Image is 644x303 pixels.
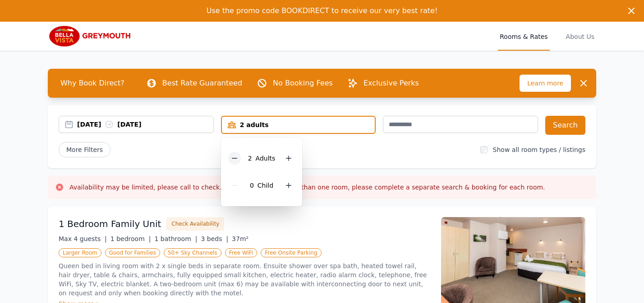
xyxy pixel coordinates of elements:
p: Queen bed in living room with 2 x single beds in separate room. Ensuite shower over spa bath, hea... [59,261,430,298]
span: Adult s [256,155,276,162]
span: Free Onsite Parking [261,248,321,257]
span: Free WiFi [225,248,258,257]
span: Child [258,182,273,189]
span: 1 bedroom | [110,235,151,242]
span: Larger Room [59,248,101,257]
p: Exclusive Perks [363,78,419,89]
span: 1 bathroom | [154,235,197,242]
img: Bella Vista Greymouth [48,25,134,47]
div: 2 adults [222,120,375,129]
button: Search [545,116,585,135]
button: Check Availability [166,217,224,231]
h3: Availability may be limited, please call to check. If you are wanting more than one room, please ... [69,183,545,192]
label: Show all room types / listings [493,146,585,153]
p: No Booking Fees [273,78,333,89]
p: Best Rate Guaranteed [162,78,242,89]
span: 37m² [232,235,248,242]
span: Good for Families [105,248,160,257]
span: 3 beds | [201,235,228,242]
div: [DATE] [DATE] [77,120,213,129]
a: About Us [564,22,596,51]
span: 2 [248,155,252,162]
span: Why Book Direct? [53,74,132,92]
span: Max 4 guests | [59,235,107,242]
span: 50+ Sky Channels [164,248,221,257]
a: Rooms & Rates [498,22,549,51]
span: More Filters [59,142,110,157]
span: Use the promo code BOOKDIRECT to receive our very best rate! [207,6,438,15]
span: Learn more [520,75,571,92]
span: 0 [250,182,254,189]
h3: 1 Bedroom Family Unit [59,218,161,230]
